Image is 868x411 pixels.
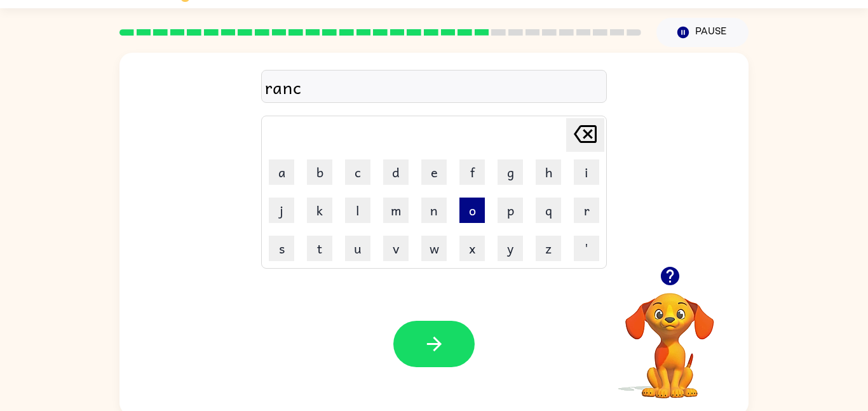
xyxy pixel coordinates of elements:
button: g [498,159,523,185]
button: a [269,159,294,185]
button: n [421,198,447,223]
button: t [307,236,332,261]
button: i [574,159,599,185]
button: h [536,159,561,185]
div: ranc [265,74,603,100]
button: ' [574,236,599,261]
button: j [269,198,294,223]
button: m [383,198,409,223]
button: s [269,236,294,261]
button: e [421,159,447,185]
button: r [574,198,599,223]
button: l [345,198,370,223]
button: f [459,159,485,185]
button: p [498,198,523,223]
video: Your browser must support playing .mp4 files to use Literably. Please try using another browser. [606,273,733,400]
button: q [536,198,561,223]
button: d [383,159,409,185]
button: v [383,236,409,261]
button: z [536,236,561,261]
button: b [307,159,332,185]
button: c [345,159,370,185]
button: u [345,236,370,261]
button: k [307,198,332,223]
button: y [498,236,523,261]
button: x [459,236,485,261]
button: w [421,236,447,261]
button: Pause [656,18,749,47]
button: o [459,198,485,223]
